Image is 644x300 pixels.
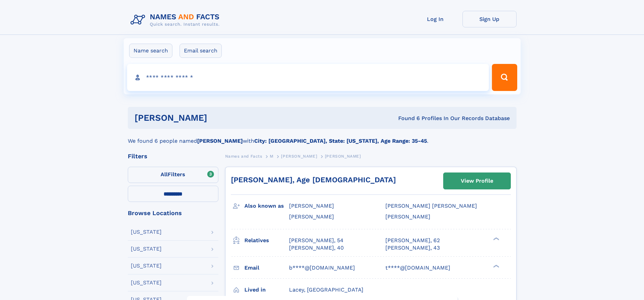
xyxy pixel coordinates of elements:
span: [PERSON_NAME] [385,213,430,220]
div: View Profile [461,173,493,189]
label: Name search [129,44,172,58]
b: City: [GEOGRAPHIC_DATA], State: [US_STATE], Age Range: 35-45 [254,138,427,144]
div: [US_STATE] [131,263,162,269]
div: ❯ [492,236,500,241]
div: Found 6 Profiles In Our Records Database [303,115,510,122]
span: Lacey, [GEOGRAPHIC_DATA] [289,286,363,293]
a: [PERSON_NAME], 54 [289,237,343,244]
a: [PERSON_NAME], 62 [385,237,440,244]
span: [PERSON_NAME] [289,203,334,209]
div: [US_STATE] [131,229,162,235]
a: Names and Facts [225,152,262,160]
img: Logo Names and Facts [128,11,225,29]
h1: [PERSON_NAME] [135,114,303,122]
h3: Relatives [244,235,289,246]
button: Search Button [492,64,517,91]
span: [PERSON_NAME] [289,213,334,220]
span: M [270,154,273,159]
a: M [270,152,273,160]
div: ❯ [492,264,500,268]
a: View Profile [444,173,510,189]
div: We found 6 people named with . [128,129,517,145]
span: [PERSON_NAME] [281,154,317,159]
div: Filters [128,153,218,159]
h3: Email [244,262,289,274]
a: [PERSON_NAME], 43 [385,244,440,252]
h3: Lived in [244,284,289,296]
b: [PERSON_NAME] [197,138,243,144]
div: [US_STATE] [131,280,162,285]
a: Sign Up [462,11,517,27]
div: [US_STATE] [131,246,162,252]
input: search input [127,64,489,91]
a: Log In [408,11,462,27]
h3: Also known as [244,200,289,212]
span: [PERSON_NAME] [PERSON_NAME] [385,203,477,209]
a: [PERSON_NAME], Age [DEMOGRAPHIC_DATA] [231,176,396,184]
span: All [161,171,168,178]
a: [PERSON_NAME] [281,152,317,160]
div: Browse Locations [128,210,218,216]
label: Email search [180,44,222,58]
label: Filters [128,167,218,183]
span: [PERSON_NAME] [325,154,361,159]
a: [PERSON_NAME], 40 [289,244,344,252]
